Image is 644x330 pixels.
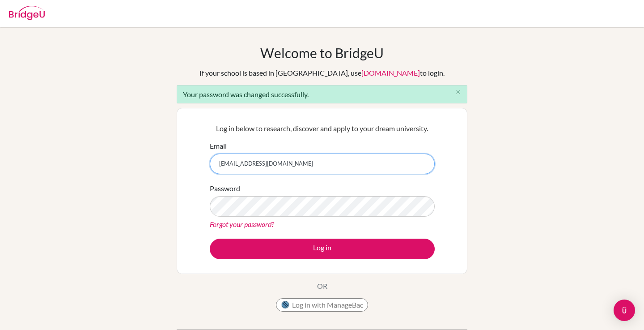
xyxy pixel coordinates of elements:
[210,220,274,228] a: Forgot your password?
[210,141,227,151] label: Email
[614,300,635,321] div: Open Intercom Messenger
[177,85,467,103] div: Your password was changed successfully.
[210,123,435,134] p: Log in below to research, discover and apply to your dream university.
[210,183,240,194] label: Password
[210,239,435,259] button: Log in
[455,89,462,95] i: close
[317,281,327,291] p: OR
[449,86,467,99] button: Close
[199,68,445,78] div: If your school is based in [GEOGRAPHIC_DATA], use to login.
[361,69,420,77] a: [DOMAIN_NAME]
[260,45,384,61] h1: Welcome to BridgeU
[9,6,45,20] img: Bridge-U
[276,298,368,312] button: Log in with ManageBac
